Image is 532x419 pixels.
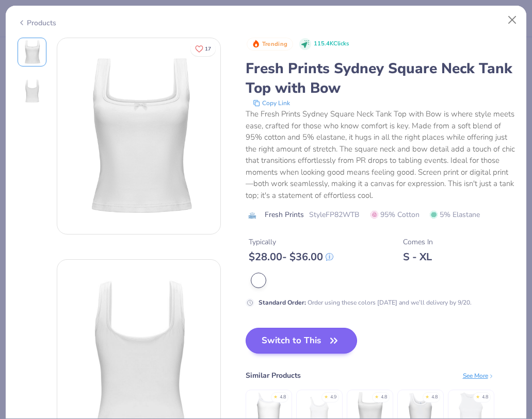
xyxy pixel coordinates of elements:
[381,394,387,401] div: 4.8
[250,98,293,108] button: copy to clipboard
[330,394,336,401] div: 4.9
[249,250,333,263] div: $ 28.00 - $ 36.00
[431,394,438,401] div: 4.8
[249,237,333,247] div: Typically
[273,394,278,398] div: ★
[259,298,306,307] strong: Standard Order :
[309,209,359,220] span: Style FP82WTB
[205,46,211,52] span: 17
[18,18,56,28] div: Products
[482,394,488,401] div: 4.8
[247,38,293,51] button: Badge Button
[265,209,304,220] span: Fresh Prints
[280,394,286,401] div: 4.8
[190,41,216,56] button: Like
[246,59,515,98] div: Fresh Prints Sydney Square Neck Tank Top with Bow
[463,371,494,380] div: See More
[370,209,420,220] span: 95% Cotton
[246,211,260,220] img: brand logo
[430,209,480,220] span: 5% Elastane
[246,328,358,354] button: Switch to This
[252,40,260,48] img: Trending sort
[246,370,301,381] div: Similar Products
[262,41,287,47] span: Trending
[403,237,433,247] div: Comes In
[476,394,480,398] div: ★
[259,298,472,307] div: Order using these colors [DATE] and we’ll delivery by 9/20.
[57,55,220,217] img: Front
[314,40,349,48] span: 115.4K Clicks
[403,250,433,263] div: S - XL
[324,394,328,398] div: ★
[20,40,44,64] img: Front
[425,394,429,398] div: ★
[375,394,379,398] div: ★
[246,108,515,201] div: The Fresh Prints Sydney Square Neck Tank Top with Bow is where style meets ease, crafted for thos...
[503,10,522,30] button: Close
[20,79,44,104] img: Back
